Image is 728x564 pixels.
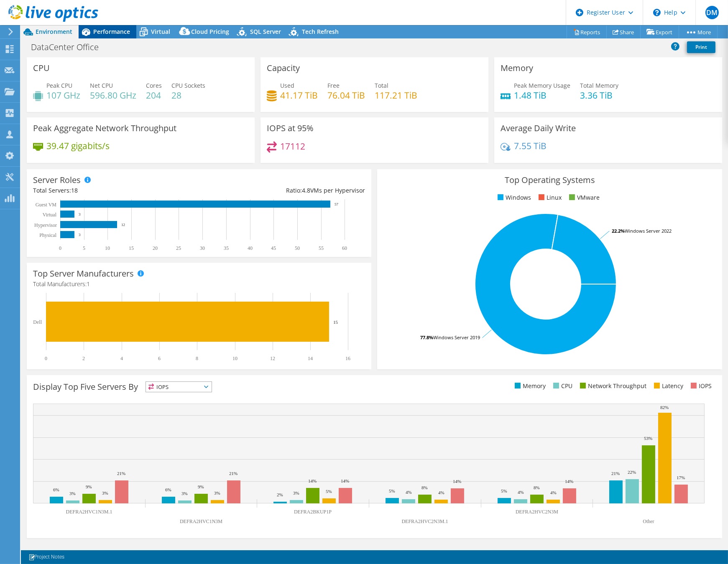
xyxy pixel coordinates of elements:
[687,41,715,53] a: Print
[36,202,56,208] text: Guest VM
[33,269,134,278] h3: Top Server Manufacturers
[117,471,125,476] text: 21%
[33,186,199,195] div: Total Servers:
[514,141,547,150] h4: 7.55 TiB
[86,484,92,489] text: 9%
[33,279,365,289] h4: Total Manufacturers:
[406,490,412,495] text: 4%
[628,470,636,475] text: 22%
[33,124,176,133] h3: Peak Aggregate Network Throughput
[420,334,433,340] tspan: 77.8%
[280,81,294,89] span: Used
[71,186,78,194] span: 18
[496,193,531,202] li: Windows
[679,25,718,38] a: More
[643,518,654,524] text: Other
[146,91,162,100] h4: 204
[33,64,50,73] h3: CPU
[565,479,573,484] text: 14%
[34,222,57,228] text: Hypervisor
[181,491,188,496] text: 3%
[689,381,712,391] li: IOPS
[45,356,47,361] text: 0
[327,91,365,100] h4: 76.04 TiB
[625,228,672,234] tspan: Windows Server 2022
[171,91,205,100] h4: 28
[66,509,112,515] text: DEFRA2HVC1N3M.1
[375,81,388,89] span: Total
[224,245,229,251] text: 35
[214,490,220,495] text: 3%
[536,193,562,202] li: Linux
[120,356,123,361] text: 4
[308,356,313,361] text: 14
[375,91,417,100] h4: 117.21 TiB
[53,487,59,492] text: 6%
[660,405,669,410] text: 82%
[36,28,72,36] span: Environment
[121,223,125,227] text: 12
[158,356,161,361] text: 6
[232,356,238,361] text: 10
[326,489,332,494] text: 5%
[308,478,317,483] text: 14%
[567,193,600,202] li: VMware
[644,436,652,441] text: 53%
[23,552,70,562] a: Project Notes
[342,245,347,251] text: 60
[514,81,570,89] span: Peak Memory Usage
[280,142,305,151] h4: 17112
[33,175,81,185] h3: Server Roles
[151,28,170,36] span: Virtual
[611,471,620,476] text: 21%
[335,202,339,206] text: 57
[705,6,719,19] span: DM
[295,245,300,251] text: 50
[578,381,646,391] li: Network Throughput
[105,245,110,251] text: 10
[87,280,90,288] span: 1
[46,141,110,150] h4: 39.47 gigabits/s
[319,245,324,251] text: 55
[153,245,158,251] text: 20
[389,488,395,493] text: 5%
[514,91,570,100] h4: 1.48 TiB
[270,356,275,361] text: 12
[43,212,57,218] text: Virtual
[383,175,715,185] h3: Top Operating Systems
[421,485,428,490] text: 8%
[79,233,81,237] text: 3
[46,91,80,100] h4: 107 GHz
[551,381,572,391] li: CPU
[200,245,205,251] text: 30
[534,485,540,490] text: 8%
[550,490,557,495] text: 4%
[33,319,42,325] text: Dell
[191,28,229,36] span: Cloud Pricing
[248,245,253,251] text: 40
[302,186,310,194] span: 4.8
[79,212,81,216] text: 3
[250,28,281,36] span: SQL Server
[294,509,332,515] text: DEFRA2BKUP1P
[46,81,72,89] span: Peak CPU
[271,245,276,251] text: 45
[333,320,338,325] text: 15
[267,124,314,133] h3: IOPS at 95%
[501,64,533,73] h3: Memory
[165,487,171,492] text: 6%
[83,245,85,251] text: 5
[345,356,350,361] text: 16
[27,43,112,52] h1: DataCenter Office
[129,245,134,251] text: 15
[640,25,679,38] a: Export
[229,471,238,476] text: 21%
[518,490,524,495] text: 4%
[327,81,340,89] span: Free
[39,232,56,238] text: Physical
[677,475,685,480] text: 17%
[501,488,507,493] text: 5%
[606,25,641,38] a: Share
[341,478,349,483] text: 14%
[516,509,558,515] text: DEFRA2HVC2N3M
